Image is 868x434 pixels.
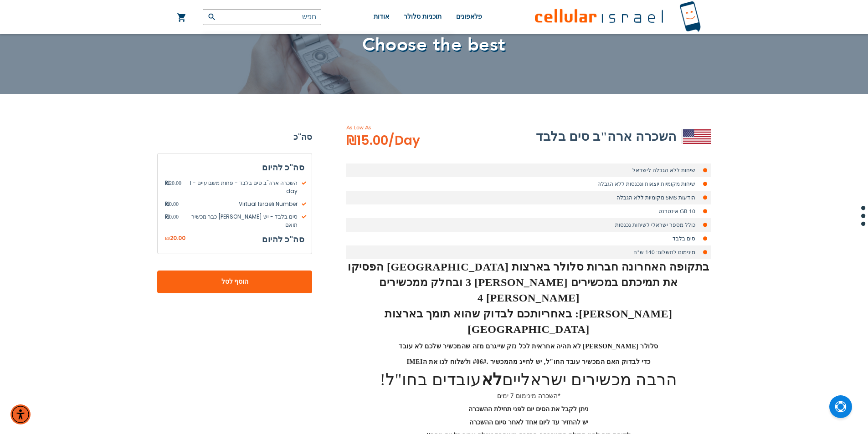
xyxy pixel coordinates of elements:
[468,405,589,414] strong: ניתן לקבל את הסים יום לפני תחילת ההשכרה
[346,163,711,177] li: שיחות ללא הגבלה לישראל
[346,204,711,218] li: 10 GB אינטרנט
[385,308,672,335] strong: [PERSON_NAME]: באחריותכם לבדוק שהוא תומך בארצות [GEOGRAPHIC_DATA]
[346,132,420,150] span: ₪15.00
[348,261,709,304] strong: בתקופה האחרונה חברות סלולר בארצות [GEOGRAPHIC_DATA] הפסיקו את תמיכתם במכשירים [PERSON_NAME] 3 ובח...
[165,200,179,208] span: 0.00
[179,213,304,229] span: סים בלבד - יש [PERSON_NAME] כבר מכשיר תואם
[165,179,169,187] span: ₪
[683,129,711,144] img: השכרה ארה
[346,123,445,132] span: As Low As
[157,271,312,293] button: הוסף לסל
[536,128,677,146] h2: השכרה ארה"ב סים בלבד
[157,130,312,144] strong: סה"כ
[187,277,282,286] span: הוסף לסל
[346,218,711,232] li: כולל מספר ישראלי לשיחות נכנסות
[170,234,185,242] span: 20.00
[181,179,304,195] span: השכרה ארה"ב סים בלבד - פחות משבועיים - 1 day
[165,161,304,174] h3: סה"כ להיום
[262,233,304,246] h3: סה"כ להיום
[346,191,711,204] li: הודעות SMS מקומיות ללא הגבלה
[346,368,711,392] h2: הרבה מכשירים ישראליים עובדים בחו"ל!
[346,392,711,400] p: *השכרה מינימום 7 ימים
[374,13,389,20] span: אודות
[482,371,502,389] strong: לא
[346,245,711,259] li: מינימום לתשלום: 140 ש"ח
[165,235,170,243] span: ₪
[165,200,169,208] span: ₪
[165,179,181,195] span: 20.00
[406,358,650,365] strong: כדי לבדוק האם המכשיר עובד החו"ל, יש לחייג מהמכשיר .#06# ולשלוח לנו את הIMEI
[469,418,588,427] strong: יש להחזיר עד ליום אחד לאחר סיום ההשכרה
[404,13,442,20] span: תוכניות סלולר
[346,232,711,245] li: סים בלבד
[456,13,482,20] span: פלאפונים
[346,177,711,191] li: שיחות מקומיות יוצאות ונכנסות ללא הגבלה
[203,9,321,25] input: חפש
[388,132,420,150] span: /Day
[10,404,31,424] div: תפריט נגישות
[399,343,658,350] strong: סלולר [PERSON_NAME] לא תהיה אחראית לכל נזק שייגרם מזה שהמכשיר שלכם לא עובד
[535,1,701,33] img: לוגו סלולר ישראל
[165,213,179,229] span: 0.00
[362,32,506,57] span: Choose the best
[179,200,304,208] span: Virtual Israeli Number
[165,213,169,221] span: ₪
